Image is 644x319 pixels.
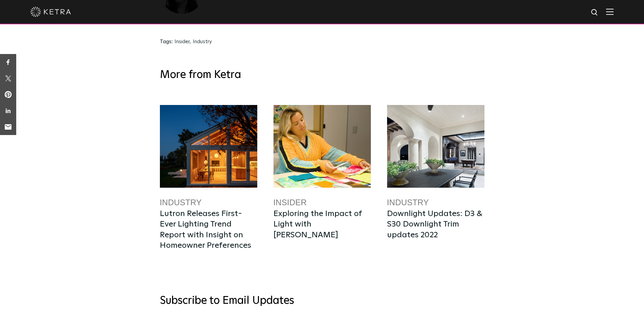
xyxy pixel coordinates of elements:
[160,294,484,308] h3: Subscribe to Email Updates
[174,39,190,44] a: Insider
[273,198,307,207] a: Insider
[387,198,429,207] a: Industry
[190,39,191,44] span: ,
[30,7,71,17] img: ketra-logo-2019-white
[160,38,173,45] h3: Tags:
[193,39,212,44] a: Industry
[273,210,362,239] a: Exploring the Impact of Light with [PERSON_NAME]
[160,198,202,207] a: Industry
[160,210,251,249] a: Lutron Releases First-Ever Lighting Trend Report with Insight on Homeowner Preferences
[606,8,614,15] img: Hamburger%20Nav.svg
[591,8,599,17] img: search icon
[160,68,484,82] h3: More from Ketra
[387,210,482,239] a: Downlight Updates: D3 & S30 Downlight Trim updates 2022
